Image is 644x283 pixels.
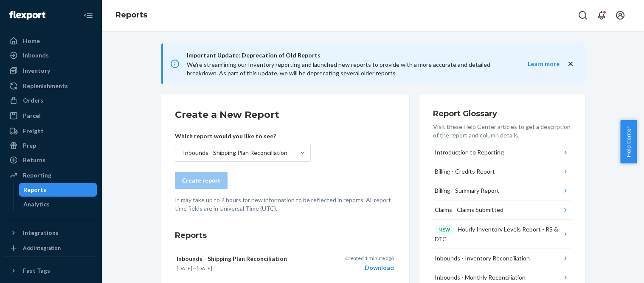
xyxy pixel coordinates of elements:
[5,34,97,48] a: Home
[435,225,562,243] div: Hourly Inventory Levels Report - RS & DTC
[5,264,97,277] button: Fast Tags
[593,7,610,24] button: Open notifications
[5,79,97,93] a: Replenishments
[433,143,571,162] button: Introduction to Reporting
[345,263,394,272] div: Download
[620,120,637,163] button: Help Center
[511,60,560,68] button: Learn more
[5,139,97,152] a: Prep
[23,156,45,164] div: Returns
[19,183,97,197] a: Reports
[23,244,61,252] div: Add Integration
[23,186,46,194] div: Reports
[435,206,503,214] div: Claims - Claims Submitted
[433,220,571,249] button: NEWHourly Inventory Levels Report - RS & DTC
[175,172,228,189] button: Create report
[574,7,591,24] button: Open Search Box
[19,197,97,211] a: Analytics
[433,249,571,268] button: Inbounds - Inventory Reconciliation
[433,123,571,140] p: Visit these Help Center articles to get a description of the report and column details.
[5,94,97,107] a: Orders
[439,226,450,233] p: NEW
[23,200,50,209] div: Analytics
[5,124,97,138] a: Freight
[590,257,636,279] iframe: Opens a widget where you can chat to one of our agents
[435,273,526,282] div: Inbounds - Monthly Reconciliation
[435,148,504,157] div: Introduction to Reporting
[187,50,511,60] span: Important Update: Deprecation of Old Reports
[109,3,154,28] ol: breadcrumbs
[183,149,287,157] div: Inbounds - Shipping Plan Reconciliation
[612,7,629,24] button: Open account menu
[175,230,396,241] h3: Reports
[23,266,50,275] div: Fast Tags
[177,254,320,263] p: Inbounds - Shipping Plan Reconciliation
[5,153,97,167] a: Returns
[5,64,97,77] a: Inventory
[5,226,97,240] button: Integrations
[433,108,571,119] h3: Report Glossary
[23,96,43,105] div: Orders
[23,171,51,180] div: Reporting
[5,49,97,62] a: Inbounds
[115,10,147,20] a: Reports
[23,51,49,60] div: Inbounds
[23,111,41,120] div: Parcel
[435,254,530,263] div: Inbounds - Inventory Reconciliation
[175,132,311,140] p: Which report would you like to see?
[5,109,97,123] a: Parcel
[433,181,571,200] button: Billing - Summary Report
[182,176,220,185] div: Create report
[187,61,490,77] span: We're streamlining our Inventory reporting and launched new reports to provide with a more accura...
[5,243,97,253] a: Add Integration
[433,200,571,220] button: Claims - Claims Submitted
[23,37,40,45] div: Home
[80,7,97,24] button: Close Navigation
[175,108,396,122] h2: Create a New Report
[197,265,212,272] time: [DATE]
[175,248,396,279] button: Inbounds - Shipping Plan Reconciliation[DATE]—[DATE]Created 1 minute agoDownload
[177,265,320,272] p: —
[5,169,97,182] a: Reporting
[175,196,396,213] p: It may take up to 2 hours for new information to be reflected in reports. All report time fields ...
[345,254,394,262] p: Created 1 minute ago
[23,141,36,150] div: Prep
[23,82,68,90] div: Replenishments
[435,186,499,195] div: Billing - Summary Report
[566,60,575,69] button: close
[177,265,192,272] time: [DATE]
[23,229,59,237] div: Integrations
[9,11,45,20] img: Flexport logo
[433,162,571,181] button: Billing - Credits Report
[23,127,44,135] div: Freight
[23,66,50,75] div: Inventory
[435,167,495,176] div: Billing - Credits Report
